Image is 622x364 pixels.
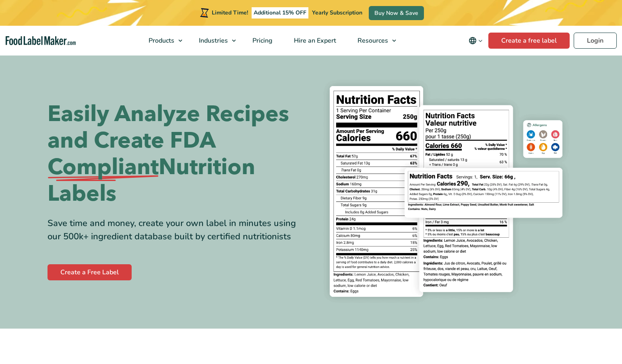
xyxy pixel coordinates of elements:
button: Change language [463,33,488,49]
span: Additional 15% OFF [252,7,308,19]
a: Pricing [242,26,281,56]
span: Limited Time! [212,9,248,16]
div: Save time and money, create your own label in minutes using our 500k+ ingredient database built b... [48,217,305,243]
a: Resources [347,26,400,56]
span: Compliant [48,154,159,181]
a: Products [138,26,186,56]
span: Products [146,36,175,45]
a: Create a free label [488,33,570,49]
span: Yearly Subscription [312,9,362,16]
a: Industries [188,26,240,56]
a: Login [574,33,617,49]
span: Hire an Expert [291,36,337,45]
span: Resources [355,36,389,45]
a: Food Label Maker homepage [6,36,76,45]
h1: Easily Analyze Recipes and Create FDA Nutrition Labels [48,101,305,207]
a: Hire an Expert [283,26,345,56]
span: Industries [196,36,229,45]
span: Pricing [250,36,273,45]
a: Create a Free Label [48,264,132,280]
a: Buy Now & Save [369,6,424,20]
